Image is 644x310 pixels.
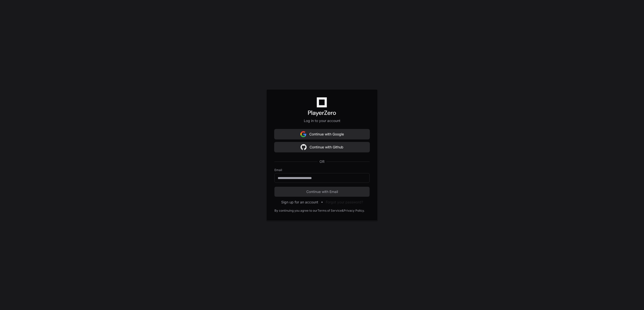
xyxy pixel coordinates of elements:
[274,189,370,194] span: Continue with Email
[342,209,344,213] div: &
[318,209,342,213] a: Terms of Service
[300,129,306,139] img: Sign in with google
[274,129,370,139] button: Continue with Google
[326,200,363,205] button: Forgot your password?
[274,187,370,197] button: Continue with Email
[344,209,365,213] a: Privacy Policy.
[281,200,318,205] button: Sign up for an account
[301,142,307,152] img: Sign in with google
[318,159,326,164] span: OR
[274,142,370,152] button: Continue with Github
[274,168,370,172] label: Email
[274,118,370,123] p: Log in to your account
[274,209,318,213] div: By continuing you agree to our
